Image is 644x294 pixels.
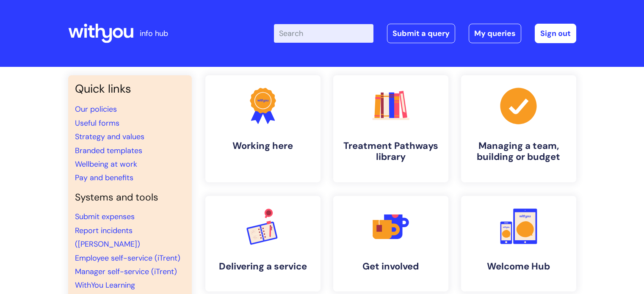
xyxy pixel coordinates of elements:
a: Submit a query [387,24,455,43]
input: Search [274,24,373,43]
a: Our policies [75,104,117,114]
a: WithYou Learning [75,280,135,290]
a: Branded templates [75,146,142,156]
a: My queries [469,24,521,43]
h3: Quick links [75,82,185,96]
a: Strategy and values [75,132,144,142]
h4: Treatment Pathways library [340,140,442,163]
a: Submit expenses [75,212,135,222]
a: Delivering a service [205,196,321,291]
a: Report incidents ([PERSON_NAME]) [75,225,140,249]
h4: Welcome Hub [468,261,569,272]
h4: Systems and tools [75,192,185,203]
h4: Working here [212,140,314,151]
a: Pay and benefits [75,173,133,183]
a: Manager self-service (iTrent) [75,267,177,277]
h4: Managing a team, building or budget [468,140,569,163]
a: Welcome Hub [461,196,576,291]
a: Working here [205,75,321,182]
p: info hub [140,27,168,40]
a: Employee self-service (iTrent) [75,253,180,263]
a: Treatment Pathways library [333,75,448,182]
h4: Delivering a service [212,261,314,272]
a: Useful forms [75,118,119,128]
a: Get involved [333,196,448,291]
a: Sign out [535,24,576,43]
a: Managing a team, building or budget [461,75,576,182]
a: Wellbeing at work [75,159,137,169]
div: | - [274,24,576,43]
h4: Get involved [340,261,442,272]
